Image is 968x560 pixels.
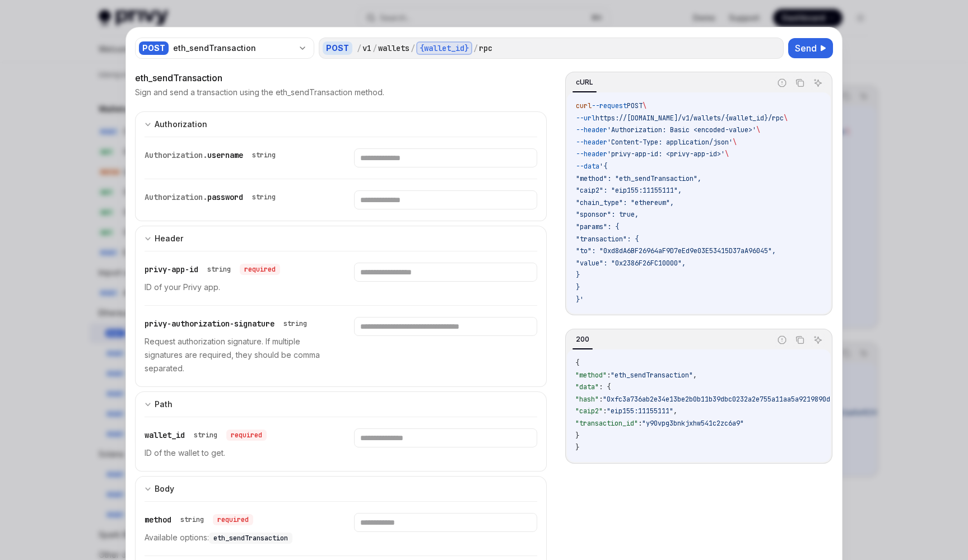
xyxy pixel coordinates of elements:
[599,382,611,391] span: : {
[575,382,599,391] span: "data"
[213,514,253,525] div: required
[357,43,361,54] div: /
[207,150,243,160] span: username
[811,333,825,347] button: Ask AI
[642,419,744,428] span: "y90vpg3bnkjxhw541c2zc6a9"
[373,43,377,54] div: /
[725,150,729,158] span: \
[155,482,174,496] div: Body
[576,210,639,219] span: "sponsor": true,
[145,428,267,442] div: wallet_id
[576,186,682,195] span: "caip2": "eip155:11155111",
[135,71,547,85] div: eth_sendTransaction
[576,114,595,123] span: --url
[378,43,409,54] div: wallets
[145,515,171,525] span: method
[145,446,327,460] p: ID of the wallet to get.
[599,162,607,171] span: '{
[673,407,677,416] span: ,
[576,198,674,207] span: "chain_type": "ethereum",
[788,38,833,58] button: Send
[139,41,169,55] div: POST
[576,295,584,304] span: }'
[627,101,643,110] span: POST
[323,41,352,55] div: POST
[240,264,280,275] div: required
[775,333,789,347] button: Report incorrect code
[207,192,243,202] span: password
[213,534,288,543] span: eth_sendTransaction
[145,192,207,202] span: Authorization.
[145,430,185,440] span: wallet_id
[135,87,384,98] p: Sign and send a transaction using the eth_sendTransaction method.
[576,174,701,183] span: "method": "eth_sendTransaction",
[576,246,776,255] span: "to": "0xd8dA6BF26964aF9D7eEd9e03E53415D37aA96045",
[599,395,603,404] span: :
[607,138,733,147] span: 'Content-Type: application/json'
[811,76,825,90] button: Ask AI
[756,125,760,134] span: \
[575,431,579,440] span: }
[576,222,619,231] span: "params": {
[155,232,183,245] div: Header
[576,138,607,147] span: --header
[145,264,198,274] span: privy-app-id
[573,76,597,89] div: cURL
[576,270,580,279] span: }
[576,150,607,158] span: --header
[135,111,547,137] button: expand input section
[155,118,207,131] div: Authorization
[575,419,638,428] span: "transaction_id"
[607,371,611,380] span: :
[575,443,579,452] span: }
[226,430,267,441] div: required
[733,138,737,147] span: \
[145,531,327,544] p: Available options:
[575,371,607,380] span: "method"
[638,419,642,428] span: :
[576,125,607,134] span: --header
[173,43,294,54] div: eth_sendTransaction
[607,407,673,416] span: "eip155:11155111"
[693,371,697,380] span: ,
[575,395,599,404] span: "hash"
[145,281,327,294] p: ID of your Privy app.
[611,371,693,380] span: "eth_sendTransaction"
[145,148,280,162] div: Authorization.username
[135,36,314,60] button: POSTeth_sendTransaction
[576,283,580,292] span: }
[155,398,173,411] div: Path
[592,101,627,110] span: --request
[416,41,472,55] div: {wallet_id}
[145,319,274,329] span: privy-authorization-signature
[576,101,592,110] span: curl
[145,513,253,526] div: method
[595,114,784,123] span: https://[DOMAIN_NAME]/v1/wallets/{wallet_id}/rpc
[607,125,756,134] span: 'Authorization: Basic <encoded-value>'
[145,190,280,204] div: Authorization.password
[603,407,607,416] span: :
[573,333,593,346] div: 200
[603,395,869,404] span: "0xfc3a736ab2e34e13be2b0b11b39dbc0232a2e755a11aa5a9219890d3b2c6c7d8"
[145,263,280,276] div: privy-app-id
[411,43,415,54] div: /
[145,317,311,330] div: privy-authorization-signature
[793,333,807,347] button: Copy the contents from the code block
[473,43,478,54] div: /
[479,43,492,54] div: rpc
[576,235,639,244] span: "transaction": {
[575,358,579,367] span: {
[362,43,371,54] div: v1
[784,114,788,123] span: \
[576,162,599,171] span: --data
[145,150,207,160] span: Authorization.
[607,150,725,158] span: 'privy-app-id: <privy-app-id>'
[576,259,686,268] span: "value": "0x2386F26FC10000",
[793,76,807,90] button: Copy the contents from the code block
[643,101,646,110] span: \
[135,476,547,501] button: expand input section
[135,391,547,417] button: expand input section
[135,226,547,251] button: expand input section
[795,41,817,55] span: Send
[775,76,789,90] button: Report incorrect code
